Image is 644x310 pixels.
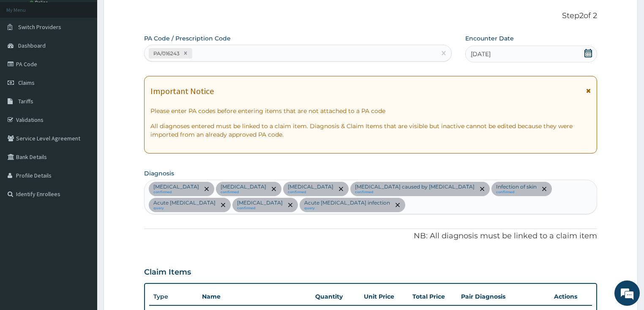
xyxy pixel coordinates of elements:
[496,183,537,190] p: Infection of skin
[355,183,475,190] p: [MEDICAL_DATA] caused by [MEDICAL_DATA]
[4,214,161,244] textarea: Type your message and hit 'Enter'
[465,34,514,43] label: Encounter Date
[550,288,592,305] th: Actions
[150,107,591,115] p: Please enter PA codes before entering items that are not attached to a PA code
[18,79,35,86] span: Claims
[139,4,159,24] div: Minimize live chat window
[337,185,345,193] span: remove selection option
[49,98,117,183] span: We're online!
[144,34,231,43] label: PA Code / Prescription Code
[478,185,486,193] span: remove selection option
[150,122,591,139] p: All diagnoses entered must be linked to a claim item. Diagnosis & Claim Items that are visible bu...
[153,199,216,206] p: Acute [MEDICAL_DATA]
[288,190,333,194] small: confirmed
[540,185,548,193] span: remove selection option
[408,288,457,305] th: Total Price
[471,50,491,58] span: [DATE]
[360,288,408,305] th: Unit Price
[149,289,198,305] th: Type
[150,86,214,96] h1: Important Notice
[18,23,61,31] span: Switch Providers
[394,201,401,209] span: remove selection option
[16,42,34,63] img: d_794563401_company_1708531726252_794563401
[355,190,475,194] small: confirmed
[237,199,283,206] p: [MEDICAL_DATA]
[304,199,390,206] p: Acute [MEDICAL_DATA] infection
[144,268,191,277] h3: Claim Items
[457,288,550,305] th: Pair Diagnosis
[144,231,598,242] p: NB: All diagnosis must be linked to a claim item
[151,49,181,58] div: PA/016243
[221,183,266,190] p: [MEDICAL_DATA]
[219,201,227,209] span: remove selection option
[311,288,360,305] th: Quantity
[144,11,598,21] p: Step 2 of 2
[270,185,278,193] span: remove selection option
[237,206,283,210] small: confirmed
[144,169,174,178] label: Diagnosis
[18,97,33,105] span: Tariffs
[203,185,210,193] span: remove selection option
[496,190,537,194] small: confirmed
[304,206,390,210] small: query
[44,47,142,58] div: Chat with us now
[288,183,333,190] p: [MEDICAL_DATA]
[287,201,294,209] span: remove selection option
[153,190,199,194] small: confirmed
[18,42,46,49] span: Dashboard
[153,206,216,210] small: query
[221,190,266,194] small: confirmed
[153,183,199,190] p: [MEDICAL_DATA]
[198,288,311,305] th: Name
